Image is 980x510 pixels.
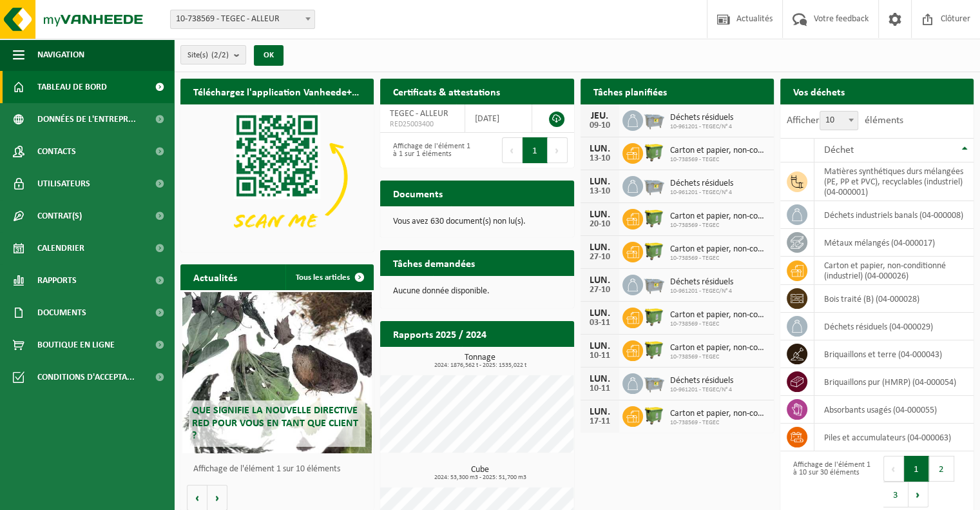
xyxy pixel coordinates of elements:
span: Calendrier [37,232,84,264]
div: 13-10 [587,154,613,163]
h3: Tonnage [387,353,573,369]
div: 13-10 [587,187,613,196]
span: Contacts [37,135,76,168]
span: 10-738569 - TEGEC - ALLEUR [171,10,314,28]
button: 3 [883,482,908,507]
div: Affichage de l'élément 1 à 1 sur 1 éléments [387,136,470,164]
div: LUN. [587,177,613,187]
span: Déchets résiduels [670,277,733,288]
td: carton et papier, non-conditionné (industriel) (04-000026) [814,257,974,285]
a: Consulter les rapports [462,346,573,372]
img: WB-2500-GAL-GY-04 [643,174,665,196]
td: métaux mélangés (04-000017) [814,229,974,257]
button: OK [254,45,283,66]
td: [DATE] [465,104,532,133]
button: 2 [929,456,954,482]
span: Boutique en ligne [37,329,115,361]
h3: Cube [387,466,573,481]
span: Que signifie la nouvelle directive RED pour vous en tant que client ? [192,406,358,440]
img: WB-1100-HPE-GN-50 [643,306,665,328]
span: Contrat(s) [37,200,82,232]
span: 10-738569 - TEGEC - ALLEUR [170,10,315,29]
p: Vous avez 630 document(s) non lu(s). [393,217,561,226]
div: 03-11 [587,319,613,328]
span: Rapports [37,264,77,297]
div: LUN. [587,374,613,384]
span: Carton et papier, non-conditionné (industriel) [670,146,767,156]
img: WB-2500-GAL-GY-04 [643,108,665,130]
button: Previous [883,456,904,482]
button: Next [908,482,928,507]
div: LUN. [587,210,613,220]
h2: Vos déchets [780,79,858,104]
div: LUN. [587,275,613,286]
button: Next [548,137,568,163]
span: Site(s) [187,46,229,65]
h2: Certificats & attestations [380,79,513,104]
td: déchets résiduels (04-000029) [814,313,974,340]
a: Tous les articles [285,264,372,290]
span: Carton et papier, non-conditionné (industriel) [670,244,767,255]
div: LUN. [587,341,613,351]
td: déchets industriels banals (04-000008) [814,201,974,229]
label: Afficher éléments [787,115,903,126]
span: TEGEC - ALLEUR [390,109,448,119]
button: 1 [523,137,548,163]
span: Conditions d'accepta... [37,361,135,393]
span: Déchet [824,145,854,155]
div: 27-10 [587,253,613,262]
div: 10-11 [587,351,613,360]
div: LUN. [587,407,613,417]
span: Tableau de bord [37,71,107,103]
div: LUN. [587,242,613,253]
img: WB-2500-GAL-GY-04 [643,273,665,295]
p: Aucune donnée disponible. [393,287,561,296]
span: Documents [37,297,86,329]
span: 10-738569 - TEGEC [670,255,767,262]
span: 10 [820,111,858,130]
td: absorbants usagés (04-000055) [814,396,974,424]
img: WB-1100-HPE-GN-50 [643,207,665,229]
div: LUN. [587,308,613,319]
button: 1 [904,456,929,482]
span: 10 [820,112,858,130]
span: Données de l'entrepr... [37,103,136,135]
span: 10-961201 - TEGEC/N° 4 [670,123,733,131]
button: Previous [502,137,523,163]
span: 10-738569 - TEGEC [670,156,767,164]
span: RED25003400 [390,119,455,130]
h2: Téléchargez l'application Vanheede+ maintenant! [180,79,374,104]
span: Carton et papier, non-conditionné (industriel) [670,310,767,320]
div: 20-10 [587,220,613,229]
span: Utilisateurs [37,168,90,200]
div: JEU. [587,111,613,121]
div: 09-10 [587,121,613,130]
img: WB-1100-HPE-GN-50 [643,338,665,360]
count: (2/2) [211,51,229,59]
span: 10-961201 - TEGEC/N° 4 [670,288,733,295]
h2: Tâches planifiées [581,79,680,104]
span: 10-961201 - TEGEC/N° 4 [670,386,733,394]
div: 17-11 [587,417,613,426]
span: 2024: 1876,562 t - 2025: 1535,022 t [387,362,573,369]
span: Déchets résiduels [670,179,733,189]
img: Download de VHEPlus App [180,104,374,250]
img: WB-1100-HPE-GN-50 [643,141,665,163]
div: LUN. [587,144,613,154]
td: bois traité (B) (04-000028) [814,285,974,313]
img: WB-1100-HPE-GN-50 [643,404,665,426]
td: Piles et accumulateurs (04-000063) [814,424,974,451]
h2: Tâches demandées [380,250,488,275]
span: Navigation [37,39,84,71]
td: matières synthétiques durs mélangées (PE, PP et PVC), recyclables (industriel) (04-000001) [814,162,974,201]
h2: Documents [380,181,456,206]
div: 10-11 [587,384,613,393]
h2: Rapports 2025 / 2024 [380,321,499,346]
span: 10-738569 - TEGEC [670,353,767,361]
a: Que signifie la nouvelle directive RED pour vous en tant que client ? [182,292,372,453]
div: 27-10 [587,286,613,295]
span: Carton et papier, non-conditionné (industriel) [670,409,767,419]
span: 10-738569 - TEGEC [670,419,767,427]
span: Déchets résiduels [670,113,733,123]
img: WB-2500-GAL-GY-04 [643,371,665,393]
